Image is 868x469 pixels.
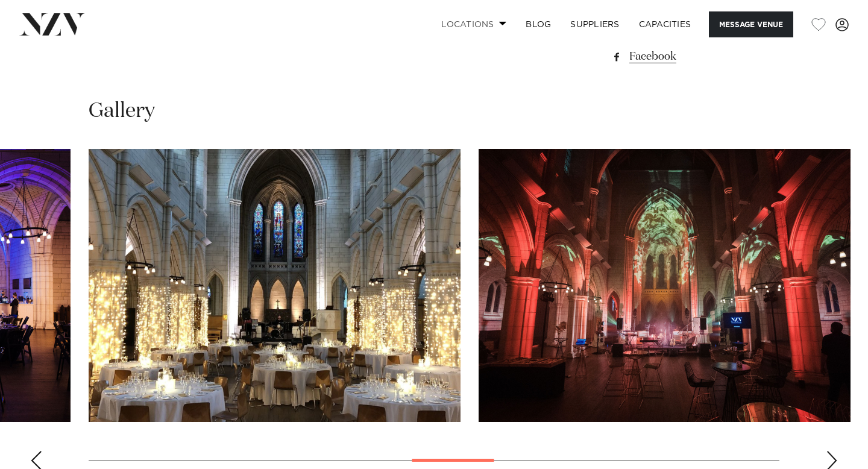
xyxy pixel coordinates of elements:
[89,149,461,422] swiper-slide: 8 / 15
[89,98,155,125] h2: Gallery
[561,11,629,37] a: SUPPLIERS
[709,11,793,37] button: Message Venue
[432,11,516,37] a: Locations
[516,11,561,37] a: BLOG
[609,48,779,65] a: Facebook
[19,13,85,35] img: nzv-logo.png
[629,11,701,37] a: Capacities
[479,149,851,422] swiper-slide: 9 / 15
